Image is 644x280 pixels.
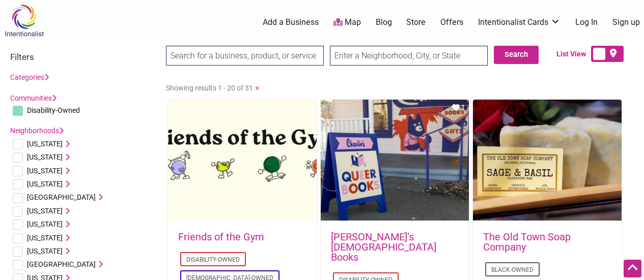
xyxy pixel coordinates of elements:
[27,140,63,148] span: [US_STATE]
[27,193,96,201] span: [GEOGRAPHIC_DATA]
[27,234,63,242] span: [US_STATE]
[575,17,598,28] a: Log In
[27,207,63,215] span: [US_STATE]
[27,167,63,175] span: [US_STATE]
[333,17,361,28] a: Map
[27,247,63,255] span: [US_STATE]
[478,17,561,28] a: Intentionalist Cards
[27,180,63,188] span: [US_STATE]
[10,127,64,135] a: Neighborhoods
[556,49,591,59] span: List View
[624,260,641,277] div: Scroll Back to Top
[27,260,96,268] span: [GEOGRAPHIC_DATA]
[491,266,534,273] a: Black-Owned
[10,73,49,81] a: Categories
[406,17,426,28] a: Store
[263,17,319,28] a: Add a Business
[166,46,324,66] input: Search for a business, product, or service
[331,231,436,263] a: [PERSON_NAME]’s [DEMOGRAPHIC_DATA] Books
[186,256,240,263] a: Disability-Owned
[166,84,253,92] span: Showing results 1 - 20 of 31
[10,52,156,62] h3: Filters
[27,153,63,161] span: [US_STATE]
[494,46,539,64] button: Search
[376,17,392,28] a: Blog
[330,46,488,66] input: Enter a Neighborhood, City, or State
[27,106,80,114] span: Disability-Owned
[27,220,63,228] span: [US_STATE]
[483,231,571,253] a: The Old Town Soap Company
[255,82,259,92] a: »
[10,94,57,102] a: Communities
[440,17,463,28] a: Offers
[612,17,640,28] a: Sign up
[178,231,264,243] a: Friends of the Gym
